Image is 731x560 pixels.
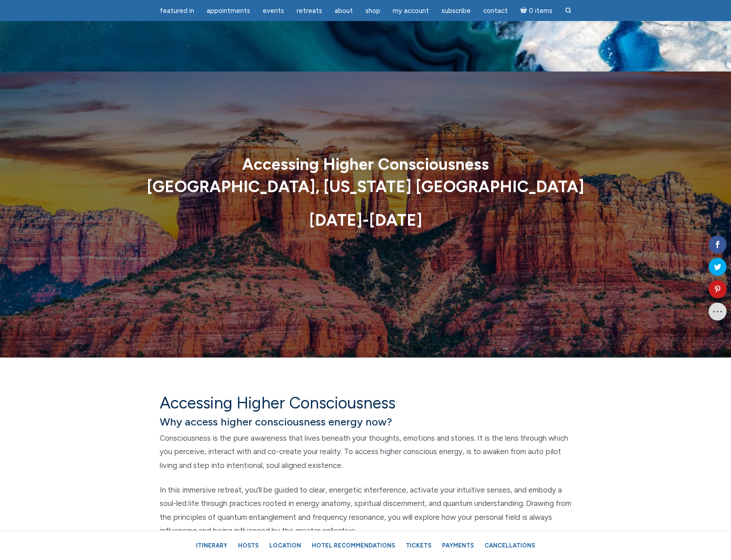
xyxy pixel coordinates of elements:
[263,7,284,15] span: Events
[307,538,399,553] a: Hotel Recommendations
[438,538,478,553] a: Payments
[257,2,289,20] a: Events
[483,7,508,15] span: Contact
[360,2,386,20] a: Shop
[436,2,476,20] a: Subscribe
[147,177,584,197] strong: [GEOGRAPHIC_DATA], [US_STATE] [GEOGRAPHIC_DATA]
[201,2,255,20] a: Appointments
[160,393,571,413] h4: Accessing Higher Consciousness
[442,7,471,15] span: Subscribe
[191,538,232,553] a: Itinerary
[154,2,200,20] a: featured in
[393,7,429,15] span: My Account
[401,538,436,553] a: Tickets
[365,7,380,15] span: Shop
[712,229,727,234] span: Shares
[529,8,552,14] span: 0 items
[387,2,434,20] a: My Account
[297,7,322,15] span: Retreats
[309,211,422,230] strong: [DATE]-[DATE]
[265,538,306,553] a: Location
[515,1,558,20] a: Cart0 items
[520,7,529,15] i: Cart
[478,2,513,20] a: Contact
[242,155,489,174] strong: Accessing Higher Consciousness
[329,2,358,20] a: About
[160,414,571,429] h6: Why access higher consciousness energy now?
[335,7,353,15] span: About
[480,538,540,553] a: Cancellations
[291,2,327,20] a: Retreats
[160,7,194,15] span: featured in
[160,431,571,472] p: Consciousness is the pure awareness that lives beneath your thoughts, emotions and stories. It is...
[160,483,571,538] p: In this immersive retreat, you’ll be guided to clear, energetic interference, activate your intui...
[234,538,263,553] a: Hosts
[207,7,250,15] span: Appointments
